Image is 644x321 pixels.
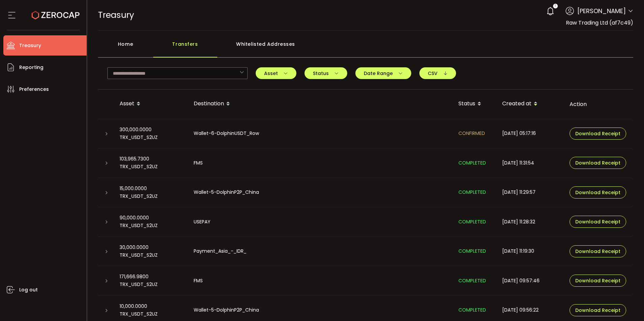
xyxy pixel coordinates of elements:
[19,41,41,50] span: Treasury
[575,190,620,195] span: Download Receipt
[458,159,486,166] span: COMPLETED
[114,155,188,171] div: 103,965.7300 TRX_USDT_S2UZ
[570,128,626,140] button: Download Receipt
[575,249,620,254] span: Download Receipt
[98,37,153,58] div: Home
[19,84,49,94] span: Preferences
[98,9,134,21] span: Treasury
[188,130,453,137] div: Wallet-6-DolphinUSDT_Row
[458,218,486,225] span: COMPLETED
[114,273,188,288] div: 171,666.9800 TRX_USDT_S2UZ
[188,306,453,314] div: Wallet-5-DolphinP2P_China
[575,160,620,165] span: Download Receipt
[575,131,620,136] span: Download Receipt
[188,159,453,167] div: FMS
[428,71,448,76] span: CSV
[458,277,486,284] span: COMPLETED
[114,244,188,259] div: 30,000.0000 TRX_USDT_S2UZ
[497,130,564,137] div: [DATE] 05:17:16
[453,98,497,110] div: Status
[114,302,188,318] div: 10,000.0000 TRX_USDT_S2UZ
[497,218,564,226] div: [DATE] 11:28:32
[575,308,620,313] span: Download Receipt
[570,245,626,257] button: Download Receipt
[313,71,339,76] span: Status
[458,248,486,254] span: COMPLETED
[188,218,453,226] div: USEPAY
[570,304,626,316] button: Download Receipt
[570,186,626,199] button: Download Receipt
[19,63,43,72] span: Reporting
[217,37,314,58] div: Whitelisted Addresses
[188,98,453,110] div: Destination
[364,71,403,76] span: Date Range
[458,130,485,137] span: CONFIRMED
[497,277,564,285] div: [DATE] 09:57:46
[304,67,347,79] button: Status
[355,67,411,79] button: Date Range
[497,247,564,255] div: [DATE] 11:19:30
[564,100,632,108] div: Action
[497,306,564,314] div: [DATE] 09:56:22
[555,4,556,8] span: 1
[570,216,626,228] button: Download Receipt
[114,185,188,200] div: 15,000.0000 TRX_USDT_S2UZ
[497,188,564,196] div: [DATE] 11:29:57
[566,19,633,27] span: Raw Trading Ltd (af7c49)
[497,159,564,167] div: [DATE] 11:31:54
[188,188,453,196] div: Wallet-5-DolphinP2P_China
[577,6,626,15] span: [PERSON_NAME]
[114,214,188,229] div: 90,000.0000 TRX_USDT_S2UZ
[610,289,644,321] iframe: Chat Widget
[575,219,620,224] span: Download Receipt
[256,67,296,79] button: Asset
[458,307,486,313] span: COMPLETED
[497,98,564,110] div: Created at
[458,189,486,195] span: COMPLETED
[570,275,626,287] button: Download Receipt
[19,285,38,295] span: Log out
[114,126,188,141] div: 300,000.0000 TRX_USDT_S2UZ
[153,37,217,58] div: Transfers
[264,71,288,76] span: Asset
[114,98,188,110] div: Asset
[570,157,626,169] button: Download Receipt
[419,67,456,79] button: CSV
[575,278,620,283] span: Download Receipt
[188,247,453,255] div: Payment_Asia_-_IDR_
[188,277,453,285] div: FMS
